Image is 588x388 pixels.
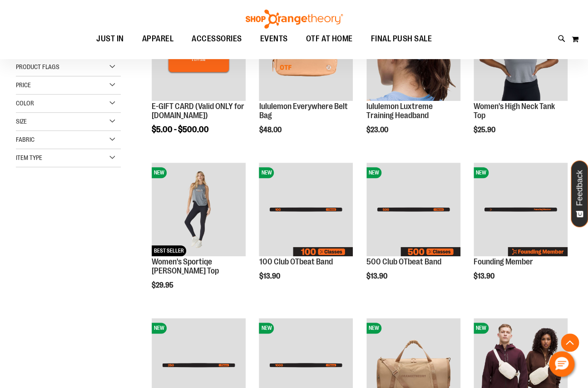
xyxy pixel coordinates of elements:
[16,63,59,70] span: Product Flags
[16,154,42,161] span: Item Type
[474,323,489,333] span: NEW
[251,29,297,50] a: EVENTS
[192,29,242,49] span: ACCESSORIES
[152,163,246,258] a: Women's Sportiqe Janie Tank TopNEWBEST SELLER
[474,272,496,280] span: $13.90
[362,158,465,299] div: product
[366,257,441,266] a: 500 Club OTbeat Band
[133,29,183,50] a: APPAREL
[561,333,579,352] button: Back To Top
[259,167,274,178] span: NEW
[244,10,344,29] img: Shop Orangetheory
[259,102,347,120] a: lululemon Everywhere Belt Bag
[259,272,281,280] span: $13.90
[474,163,568,257] img: Image of Founding Member
[362,2,465,157] div: product
[152,323,167,333] span: NEW
[152,281,175,289] span: $29.95
[260,29,288,49] span: EVENTS
[297,29,362,50] a: OTF AT HOME
[469,2,572,157] div: product
[474,163,568,258] a: Image of Founding Member NEW
[366,163,460,258] a: Image of 500 Club OTbeat BandNEW
[474,126,497,134] span: $25.90
[474,167,489,178] span: NEW
[87,29,133,49] a: JUST IN
[571,160,588,227] button: Feedback - Show survey
[16,118,27,125] span: Size
[366,167,381,178] span: NEW
[152,245,186,256] span: BEST SELLER
[306,29,353,49] span: OTF AT HOME
[152,167,167,178] span: NEW
[259,257,332,266] a: 100 Club OTbeat Band
[361,29,441,50] a: FINAL PUSH SALE
[16,99,34,107] span: Color
[96,29,124,49] span: JUST IN
[259,126,282,134] span: $48.00
[16,81,31,89] span: Price
[152,257,219,275] a: Women's Sportiqe [PERSON_NAME] Top
[147,2,250,157] div: product
[469,158,572,299] div: product
[371,29,432,49] span: FINAL PUSH SALE
[474,257,533,266] a: Founding Member
[147,158,250,313] div: product
[254,2,357,157] div: product
[152,125,209,134] span: $5.00 - $500.00
[259,163,353,257] img: Image of 100 Club OTbeat Band
[152,163,246,257] img: Women's Sportiqe Janie Tank Top
[366,323,381,333] span: NEW
[254,158,357,299] div: product
[152,102,244,120] a: E-GIFT CARD (Valid ONLY for [DOMAIN_NAME])
[142,29,174,49] span: APPAREL
[259,163,353,258] a: Image of 100 Club OTbeat BandNEW
[259,323,274,333] span: NEW
[366,102,433,120] a: lululemon Luxtreme Training Headband
[549,351,574,377] button: Hello, have a question? Let’s chat.
[474,102,555,120] a: Women's High Neck Tank Top
[575,170,584,206] span: Feedback
[16,136,35,143] span: Fabric
[183,29,251,50] a: ACCESSORIES
[366,272,389,280] span: $13.90
[366,163,460,257] img: Image of 500 Club OTbeat Band
[366,126,390,134] span: $23.00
